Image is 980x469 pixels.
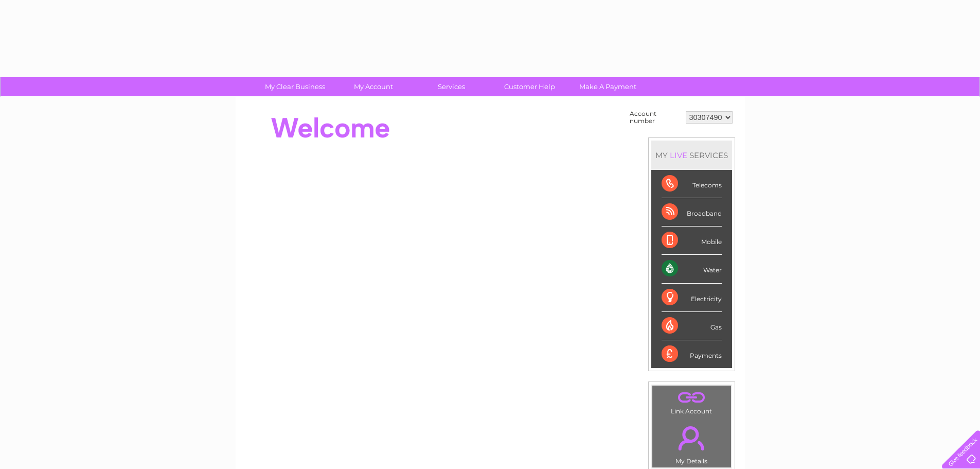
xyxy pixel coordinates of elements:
a: My Clear Business [253,77,337,96]
div: MY SERVICES [651,141,732,170]
a: Make A Payment [565,77,650,96]
a: Customer Help [487,77,572,96]
a: My Account [331,77,416,96]
div: Gas [662,312,722,340]
td: Link Account [652,385,732,418]
div: Broadband [662,198,722,227]
div: Electricity [662,284,722,312]
div: Payments [662,340,722,368]
td: My Details [652,418,732,468]
a: . [655,388,728,406]
div: Water [662,255,722,283]
div: LIVE [668,150,689,160]
td: Account number [627,108,683,127]
a: . [655,420,728,456]
div: Mobile [662,227,722,255]
div: Telecoms [662,170,722,198]
a: Services [409,77,494,96]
